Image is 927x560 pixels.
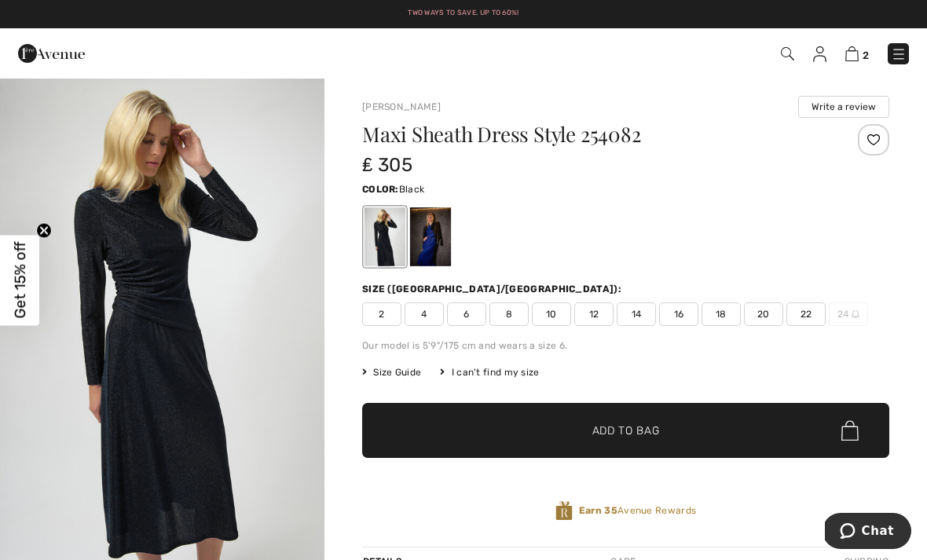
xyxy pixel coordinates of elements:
span: Black [399,184,425,195]
span: Get 15% off [11,242,29,319]
span: 10 [532,302,571,326]
img: Shopping Bag [845,46,859,61]
button: Add to Bag [362,403,889,458]
h1: Maxi Sheath Dress Style 254082 [362,124,801,145]
div: Size ([GEOGRAPHIC_DATA]/[GEOGRAPHIC_DATA]): [362,282,625,296]
span: Avenue Rewards [579,503,696,518]
img: My Info [813,46,826,62]
span: Add to Bag [592,423,660,439]
img: Search [781,47,794,60]
span: 2 [362,302,401,326]
strong: Earn 35 [579,505,617,516]
span: 14 [617,302,656,326]
a: 2 [845,44,869,63]
iframe: Opens a widget where you can chat to one of our agents [825,513,911,552]
span: 2 [863,49,869,61]
div: Black [365,207,405,266]
span: 24 [829,302,868,326]
button: Close teaser [36,222,52,238]
span: 16 [659,302,698,326]
button: Write a review [798,96,889,118]
span: 18 [702,302,741,326]
span: Color: [362,184,399,195]
div: Royal Sapphire 163 [410,207,451,266]
span: ₤ 305 [362,154,412,176]
img: Bag.svg [841,420,859,441]
span: 8 [489,302,529,326]
div: I can't find my size [440,365,539,379]
span: 6 [447,302,486,326]
span: Size Guide [362,365,421,379]
img: Menu [891,46,907,62]
span: 12 [574,302,614,326]
div: Our model is 5'9"/175 cm and wears a size 6. [362,339,889,353]
span: 20 [744,302,783,326]
span: 22 [786,302,826,326]
a: [PERSON_NAME] [362,101,441,112]
img: Avenue Rewards [555,500,573,522]
span: 4 [405,302,444,326]
a: Two ways to save. Up to 60%! [408,9,518,16]
img: ring-m.svg [852,310,859,318]
a: 1ère Avenue [18,45,85,60]
img: 1ère Avenue [18,38,85,69]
